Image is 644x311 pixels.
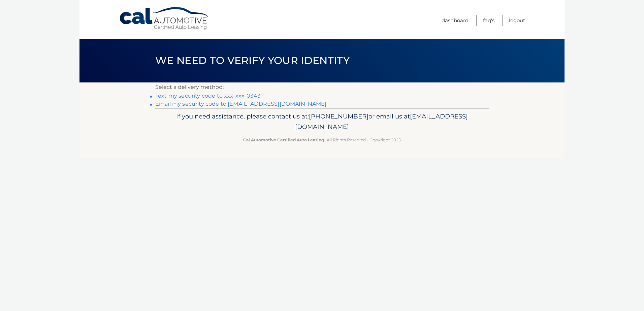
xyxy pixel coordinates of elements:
p: Select a delivery method: [155,82,489,92]
a: Email my security code to [EMAIL_ADDRESS][DOMAIN_NAME] [155,101,327,107]
p: - All Rights Reserved - Copyright 2025 [160,136,484,143]
a: FAQ's [483,15,494,26]
a: Cal Automotive [119,7,210,31]
a: Logout [509,15,525,26]
a: Text my security code to xxx-xxx-0343 [155,93,260,99]
span: [PHONE_NUMBER] [309,112,368,120]
strong: Cal Automotive Certified Auto Leasing [243,137,324,142]
span: We need to verify your identity [155,54,350,67]
a: Dashboard [442,15,469,26]
p: If you need assistance, please contact us at: or email us at [160,111,484,133]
